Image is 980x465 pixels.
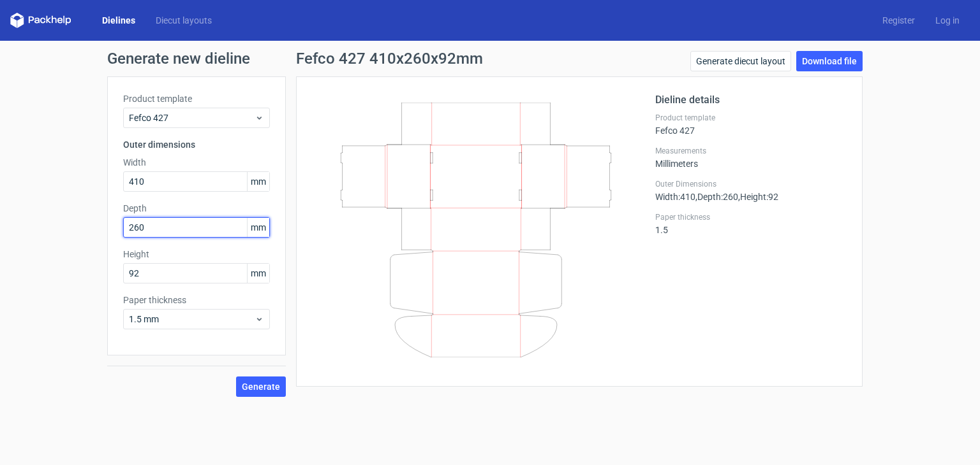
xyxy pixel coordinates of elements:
label: Outer Dimensions [655,179,847,189]
span: mm [247,218,269,237]
label: Product template [123,92,270,105]
label: Width [123,156,270,169]
span: , Depth : 260 [695,192,738,202]
div: 1.5 [655,212,847,235]
span: 1.5 mm [129,313,255,325]
h3: Outer dimensions [123,138,270,151]
label: Product template [655,113,847,123]
button: Generate [236,376,286,397]
span: mm [247,264,269,283]
a: Download file [796,51,863,71]
label: Depth [123,202,270,215]
a: Diecut layouts [145,14,222,27]
label: Paper thickness [655,212,847,222]
a: Generate diecut layout [690,51,791,71]
span: mm [247,172,269,191]
h2: Dieline details [655,92,847,108]
h1: Fefco 427 410x260x92mm [296,51,483,66]
a: Log in [925,14,970,27]
span: Generate [242,382,280,391]
div: Millimeters [655,146,847,169]
span: Width : 410 [655,192,695,202]
span: , Height : 92 [738,192,778,202]
label: Height [123,248,270,261]
a: Dielines [92,14,145,27]
a: Register [872,14,925,27]
label: Measurements [655,146,847,156]
span: Fefco 427 [129,111,255,124]
label: Paper thickness [123,294,270,306]
h1: Generate new dieline [107,51,873,66]
div: Fefco 427 [655,113,847,136]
